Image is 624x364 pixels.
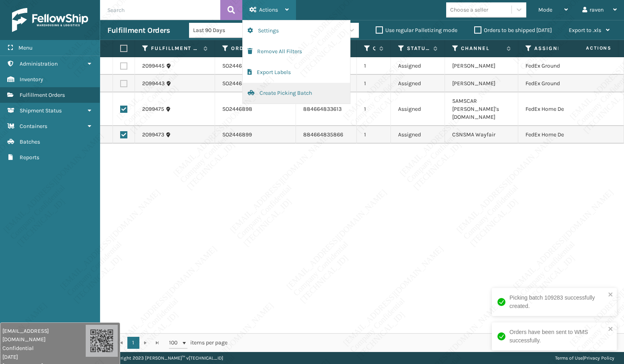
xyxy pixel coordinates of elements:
td: 1 [357,92,391,126]
span: items per page [169,337,227,349]
td: SO2446894 [215,57,296,75]
span: Reports [20,154,39,161]
div: 1 - 4 of 4 items [239,339,615,347]
h3: Fulfillment Orders [107,26,170,35]
label: Assigned Carrier Service [534,45,579,52]
a: 884664833613 [303,106,342,112]
span: Fulfillment Orders [20,92,65,98]
button: Create Picking Batch [243,83,350,104]
a: 2099475 [142,105,164,113]
span: Containers [20,123,47,130]
div: Picking batch 109283 successfully created. [509,294,606,310]
span: Shipment Status [20,107,62,114]
a: 2099443 [142,80,165,88]
label: Quantity [373,45,375,52]
label: Channel [461,45,503,52]
td: [PERSON_NAME] [445,75,518,92]
img: logo [12,8,88,32]
button: Remove All Filters [243,41,350,62]
span: [DATE] [2,353,86,361]
td: FedEx Ground [518,75,595,92]
span: Inventory [20,76,43,83]
a: 2099473 [142,131,164,139]
div: Orders have been sent to WMS successfully. [509,328,606,345]
span: Administration [20,60,58,67]
td: SO2446899 [215,126,296,144]
td: Assigned [391,126,445,144]
a: 2099445 [142,62,165,70]
label: Orders to be shipped [DATE] [474,27,552,34]
label: Fulfillment Order Id [151,45,199,52]
div: Choose a seller [450,6,488,14]
div: Last 90 Days [193,26,255,34]
td: FedEx Home Delivery [518,92,595,126]
td: 1 [357,126,391,144]
td: Assigned [391,75,445,92]
span: Batches [20,138,40,145]
span: Actions [259,6,278,13]
label: Status [407,45,429,52]
span: Actions [561,42,616,55]
td: Assigned [391,57,445,75]
td: FedEx Ground [518,57,595,75]
p: Copyright 2023 [PERSON_NAME]™ v [TECHNICAL_ID] [110,352,223,364]
td: 1 [357,57,391,75]
button: Export Labels [243,62,350,83]
span: 100 [169,339,181,347]
td: SO2446893 [215,75,296,92]
td: SAMSCAR [PERSON_NAME]'s [DOMAIN_NAME] [445,92,518,126]
td: FedEx Home Delivery [518,126,595,144]
button: close [608,326,614,333]
td: SO2446898 [215,92,296,126]
button: close [608,291,614,299]
td: 1 [357,75,391,92]
a: 884664835866 [303,131,343,138]
span: Mode [538,6,552,13]
label: Use regular Palletizing mode [376,27,457,34]
a: 1 [127,337,139,349]
span: Confidential [2,344,86,352]
span: Menu [18,44,32,51]
button: Settings [243,20,350,41]
td: CSNSMA Wayfair [445,126,518,144]
span: Export to .xls [569,27,601,34]
span: [EMAIL_ADDRESS][DOMAIN_NAME] [2,327,86,344]
td: Assigned [391,92,445,126]
td: [PERSON_NAME] [445,57,518,75]
label: Order Number [231,45,280,52]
